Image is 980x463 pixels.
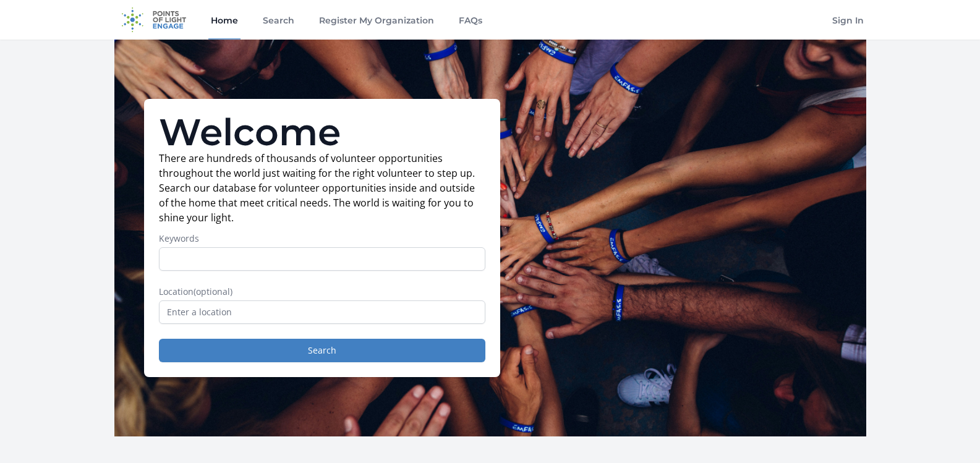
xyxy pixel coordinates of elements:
[159,339,485,362] button: Search
[194,286,232,297] span: (optional)
[159,114,485,151] h1: Welcome
[159,300,485,324] input: Enter a location
[159,286,485,298] label: Location
[159,151,485,225] p: There are hundreds of thousands of volunteer opportunities throughout the world just waiting for ...
[159,232,485,245] label: Keywords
